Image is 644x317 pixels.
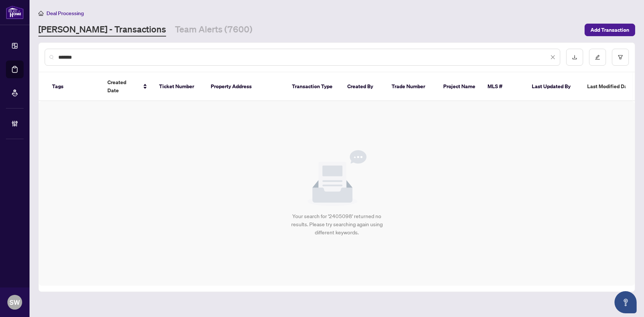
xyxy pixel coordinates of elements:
th: MLS # [482,72,526,101]
th: Trade Number [386,72,437,101]
span: home [38,11,44,16]
span: Last Modified Date [587,82,632,90]
th: Ticket Number [153,72,205,101]
span: close [550,55,555,60]
th: Created By [341,72,386,101]
a: [PERSON_NAME] - Transactions [38,23,166,37]
img: Null State Icon [307,150,366,206]
button: filter [612,49,629,66]
span: filter [618,55,623,60]
button: Add Transaction [585,24,635,36]
span: Created Date [107,78,138,94]
img: logo [6,6,24,19]
th: Created Date [101,72,153,101]
th: Project Name [437,72,482,101]
th: Property Address [205,72,286,101]
span: Add Transaction [590,24,629,36]
th: Transaction Type [286,72,341,101]
span: SW [10,297,20,307]
span: download [572,55,577,60]
span: edit [595,55,600,60]
button: edit [589,49,606,66]
button: download [566,49,583,66]
button: Open asap [614,291,637,313]
div: Your search for '2405098' returned no results. Please try searching again using different keywords. [287,212,387,237]
th: Tags [46,72,101,101]
span: Deal Processing [47,10,84,17]
th: Last Updated By [526,72,581,101]
a: Team Alerts (7600) [175,23,252,37]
